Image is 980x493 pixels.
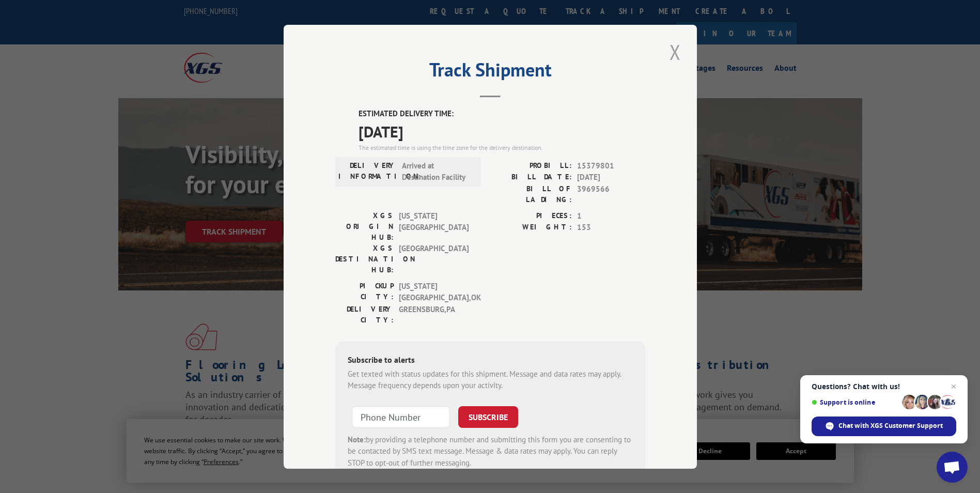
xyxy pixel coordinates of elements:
[577,210,645,222] span: 1
[348,434,366,444] strong: Note:
[577,160,645,172] span: 15379801
[399,280,469,303] span: [US_STATE][GEOGRAPHIC_DATA] , OK
[490,210,572,222] label: PIECES:
[402,160,472,183] span: Arrived at Destination Facility
[490,172,572,183] label: BILL DATE:
[338,160,397,183] label: DELIVERY INFORMATION:
[937,452,968,483] a: Open chat
[838,421,943,430] span: Chat with XGS Customer Support
[812,398,898,406] span: Support is online
[348,353,633,368] div: Subscribe to alerts
[458,406,518,427] button: SUBSCRIBE
[490,160,572,172] label: PROBILL:
[399,210,469,242] span: [US_STATE][GEOGRAPHIC_DATA]
[577,222,645,234] span: 153
[359,108,645,120] label: ESTIMATED DELIVERY TIME:
[812,417,956,436] span: Chat with XGS Customer Support
[335,242,394,275] label: XGS DESTINATION HUB:
[577,172,645,183] span: [DATE]
[359,119,645,143] span: [DATE]
[399,303,469,325] span: GREENSBURG , PA
[335,280,394,303] label: PICKUP CITY:
[812,382,956,391] span: Questions? Chat with us!
[490,222,572,234] label: WEIGHT:
[359,143,645,152] div: The estimated time is using the time zone for the delivery destination.
[335,210,394,242] label: XGS ORIGIN HUB:
[666,38,684,66] button: Close modal
[335,63,645,82] h2: Track Shipment
[348,368,633,391] div: Get texted with status updates for this shipment. Message and data rates may apply. Message frequ...
[348,434,633,469] div: by providing a telephone number and submitting this form you are consenting to be contacted by SM...
[577,183,645,205] span: 3969566
[335,303,394,325] label: DELIVERY CITY:
[490,183,572,205] label: BILL OF LADING:
[399,242,469,275] span: [GEOGRAPHIC_DATA]
[352,406,450,427] input: Phone Number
